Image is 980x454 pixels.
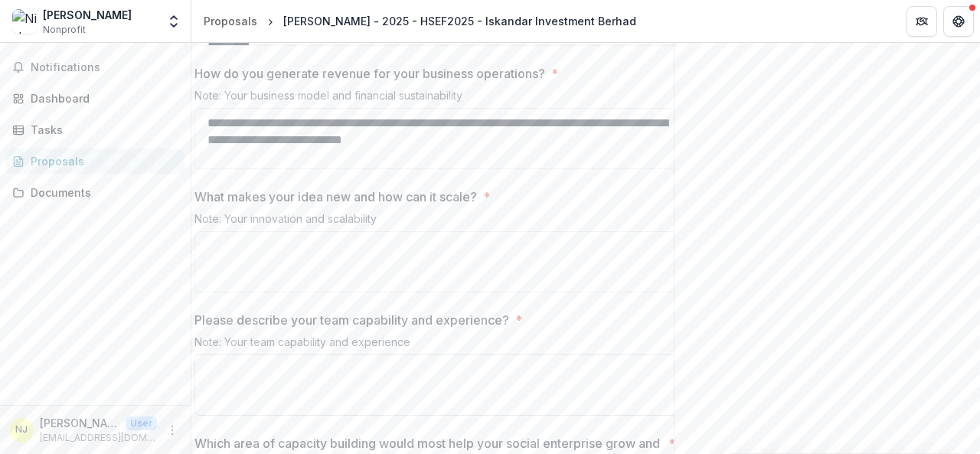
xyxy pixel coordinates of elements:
button: Notifications [6,55,185,80]
p: How do you generate revenue for your business operations? [194,64,545,83]
span: Notifications [31,61,178,74]
a: Documents [6,180,185,205]
div: [PERSON_NAME] - 2025 - HSEF2025 - Iskandar Investment Berhad [283,13,636,29]
a: Proposals [198,10,263,32]
p: User [126,416,157,430]
div: Dashboard [31,90,172,106]
button: Partners [906,6,937,37]
a: Dashboard [6,86,185,111]
button: Get Help [943,6,974,37]
p: [EMAIL_ADDRESS][DOMAIN_NAME] [40,431,157,445]
span: Nonprofit [43,23,86,37]
button: Open entity switcher [163,6,185,37]
p: Please describe your team capability and experience? [194,311,509,329]
div: Proposals [204,13,257,29]
div: Nisha T Jayagopal [15,425,28,435]
button: More [163,421,181,439]
div: Note: Your business model and financial sustainability [194,89,684,108]
p: [PERSON_NAME] [40,415,119,431]
div: Note: Your team capability and experience [194,335,684,354]
nav: breadcrumb [198,10,642,32]
img: Nisha T Jayagopal [12,9,37,34]
p: What makes your idea new and how can it scale? [194,188,477,206]
div: [PERSON_NAME] [43,7,132,23]
div: Tasks [31,122,172,138]
a: Tasks [6,117,185,142]
a: Proposals [6,149,185,174]
div: Documents [31,185,172,201]
div: Note: Your innovation and scalability [194,212,684,231]
div: Proposals [31,153,172,169]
